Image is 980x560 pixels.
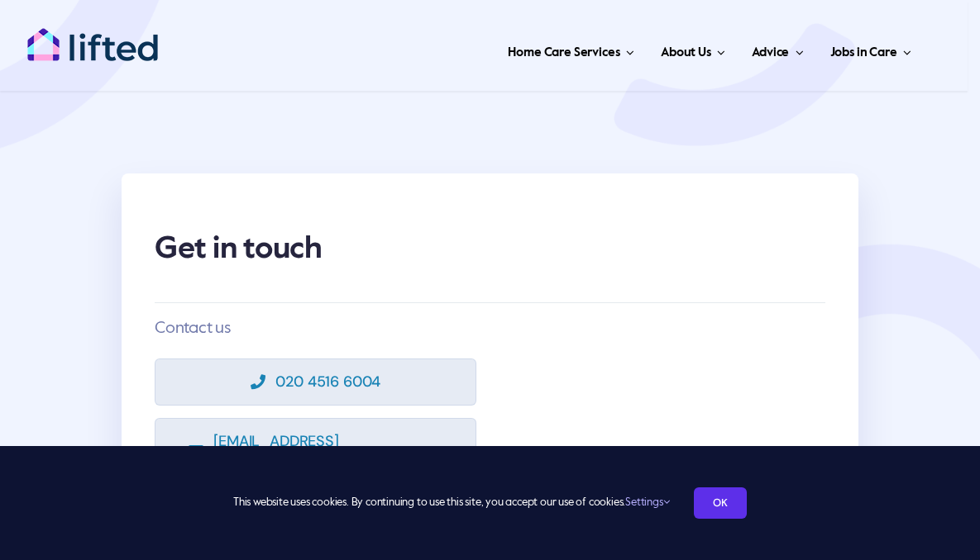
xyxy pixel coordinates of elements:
[155,320,231,337] span: Contact us
[747,25,808,74] a: Advice
[503,25,639,74] a: Home Care Services
[625,497,669,508] a: Settings
[233,490,669,516] span: This website uses cookies. By continuing to use this site, you accept our use of cookies.
[825,25,917,74] a: Jobs in Care
[155,216,825,282] h1: Get in touch
[752,40,789,66] span: Advice
[661,40,711,66] span: About Us
[26,27,159,44] a: lifted-logo
[275,373,380,391] span: 020 4516 6004
[830,40,897,66] span: Jobs in Care
[182,25,916,74] nav: Main Menu
[155,418,476,482] a: [EMAIL_ADDRESS][DOMAIN_NAME]
[694,487,747,519] a: OK
[508,40,619,66] span: Home Care Services
[656,25,730,74] a: About Us
[155,358,476,406] a: 020 4516 6004
[213,433,442,467] span: [EMAIL_ADDRESS][DOMAIN_NAME]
